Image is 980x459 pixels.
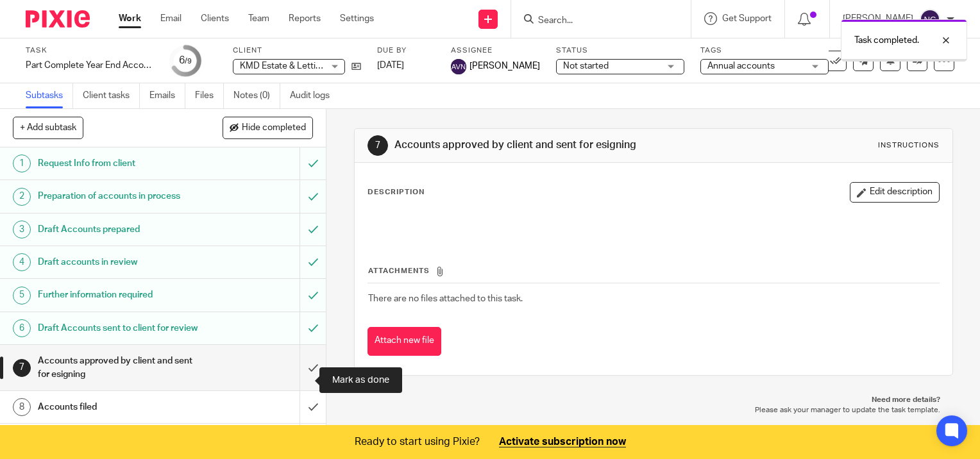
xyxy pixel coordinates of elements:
[377,46,435,56] label: Due by
[451,46,540,56] label: Assignee
[160,12,182,25] a: Email
[377,61,404,70] span: [DATE]
[149,83,185,108] a: Emails
[13,359,31,377] div: 7
[223,117,313,138] button: Hide completed
[195,83,224,108] a: Files
[367,395,940,405] p: Need more details?
[38,319,204,338] h1: Draft Accounts sent to client for review
[451,59,466,74] img: svg%3E
[201,12,229,25] a: Clients
[13,319,31,337] div: 6
[367,327,441,356] button: Attach new file
[179,53,192,68] div: 6
[26,59,154,72] div: Part Complete Year End Accounts
[920,9,940,29] img: svg%3E
[38,220,204,239] h1: Draft Accounts prepared
[26,46,154,56] label: Task
[233,46,361,56] label: Client
[340,12,374,25] a: Settings
[878,140,940,151] div: Instructions
[469,60,540,72] span: [PERSON_NAME]
[38,187,204,206] h1: Preparation of accounts in process
[38,253,204,272] h1: Draft accounts in review
[13,287,31,305] div: 5
[13,221,31,238] div: 3
[233,83,280,108] a: Notes (0)
[563,62,609,71] span: Not started
[83,83,140,108] a: Client tasks
[367,405,940,415] p: Please ask your manager to update the task template.
[13,117,83,138] button: + Add subtask
[38,285,204,305] h1: Further information required
[707,62,775,71] span: Annual accounts
[26,83,73,108] a: Subtasks
[38,351,204,384] h1: Accounts approved by client and sent for esigning
[13,188,31,206] div: 2
[242,123,306,133] span: Hide completed
[13,154,31,172] div: 1
[850,182,940,203] button: Edit description
[289,12,321,25] a: Reports
[394,138,680,152] h1: Accounts approved by client and sent for esigning
[290,83,339,108] a: Audit logs
[38,154,204,173] h1: Request Info from client
[38,397,204,417] h1: Accounts filed
[368,294,523,303] span: There are no files attached to this task.
[367,135,388,156] div: 7
[13,253,31,271] div: 4
[367,187,425,197] p: Description
[185,58,192,65] small: /9
[119,12,141,25] a: Work
[240,62,346,71] span: KMD Estate & Lettings Ltd
[13,398,31,416] div: 8
[854,34,919,47] p: Task completed.
[368,267,430,274] span: Attachments
[26,10,90,28] img: Pixie
[248,12,269,25] a: Team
